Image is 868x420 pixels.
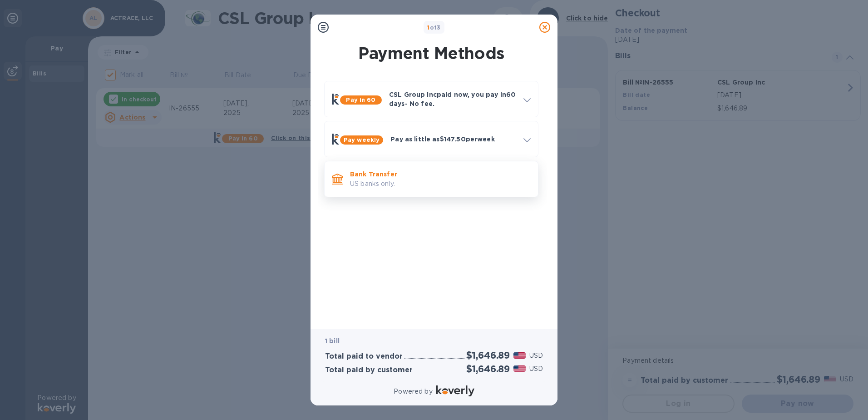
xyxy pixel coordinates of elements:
[529,351,543,360] p: USD
[436,385,474,396] img: Logo
[322,44,540,63] h1: Payment Methods
[325,352,403,361] h3: Total paid to vendor
[390,135,516,144] p: Pay as little as $147.50 per week
[389,90,516,108] p: CSL Group Inc paid now, you pay in 60 days - No fee.
[325,337,340,345] b: 1 bill
[427,24,429,31] span: 1
[466,350,510,361] h2: $1,646.89
[325,366,413,375] h3: Total paid by customer
[529,364,543,374] p: USD
[346,96,375,103] b: Pay in 60
[427,24,441,31] b: of 3
[350,170,531,179] p: Bank Transfer
[513,365,526,372] img: USD
[350,179,531,189] p: US banks only.
[344,136,380,143] b: Pay weekly
[394,387,432,396] p: Powered by
[466,363,510,375] h2: $1,646.89
[513,352,526,359] img: USD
